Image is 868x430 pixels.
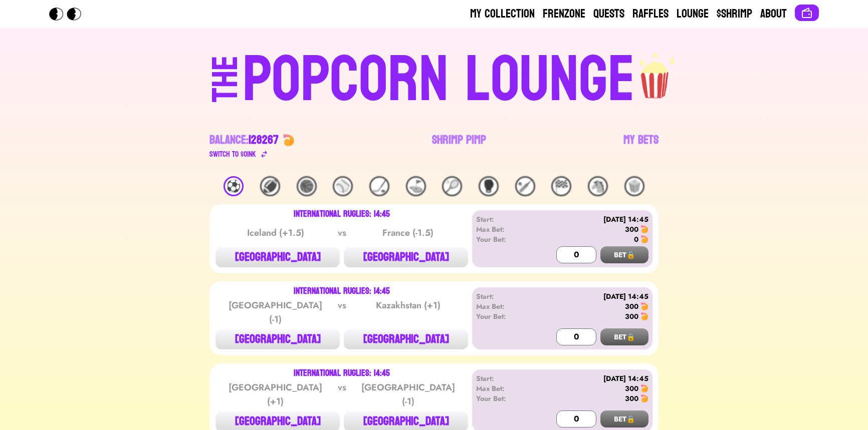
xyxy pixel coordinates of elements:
div: Max Bet: [476,383,534,393]
div: Your Bet: [476,311,534,321]
div: Start: [476,291,534,301]
div: [DATE] 14:45 [534,214,648,224]
img: Connect wallet [801,7,813,19]
img: 🍤 [640,225,648,233]
div: Balance: [209,132,279,148]
div: Max Bet: [476,301,534,311]
div: 🥊 [479,176,499,196]
img: 🍤 [640,235,648,243]
img: popcorn [635,44,676,100]
div: [GEOGRAPHIC_DATA] (+1) [225,380,326,408]
div: 🎾 [442,176,462,196]
a: My Bets [623,132,659,160]
div: vs [336,380,348,408]
a: Raffles [632,6,669,22]
div: 🐴 [588,176,608,196]
div: International Ruglies: 14:45 [294,369,390,377]
div: Iceland (+1.5) [225,226,326,240]
a: Frenzone [543,6,585,22]
img: 🍤 [640,302,648,310]
div: vs [336,226,348,240]
div: 300 [625,383,638,393]
div: THE [207,56,244,122]
div: [GEOGRAPHIC_DATA] (-1) [357,380,459,408]
img: 🍤 [640,312,648,320]
a: $Shrimp [717,6,752,22]
div: [DATE] 14:45 [534,373,648,383]
div: Your Bet: [476,234,534,244]
div: ⛳️ [406,176,426,196]
a: Lounge [677,6,709,22]
a: Quests [593,6,624,22]
button: BET🔒 [600,410,648,427]
div: 🏁 [551,176,571,196]
img: 🍤 [283,134,295,146]
div: 🏀 [297,176,317,196]
a: My Collection [470,6,535,22]
div: Switch to $ OINK [209,148,256,160]
div: [GEOGRAPHIC_DATA] (-1) [225,298,326,326]
a: About [760,6,787,22]
div: 0 [634,234,638,244]
div: Your Bet: [476,393,534,403]
div: 🏒 [369,176,389,196]
div: Max Bet: [476,224,534,234]
div: 🏏 [515,176,535,196]
div: International Ruglies: 14:45 [294,287,390,295]
button: [GEOGRAPHIC_DATA] [344,247,468,267]
img: Popcorn [49,8,89,21]
button: [GEOGRAPHIC_DATA] [215,329,340,349]
a: THEPOPCORN LOUNGEpopcorn [125,44,743,112]
div: 🏈 [260,176,280,196]
div: ⚾️ [333,176,353,196]
div: [DATE] 14:45 [534,291,648,301]
button: [GEOGRAPHIC_DATA] [344,329,468,349]
div: vs [336,298,348,326]
button: [GEOGRAPHIC_DATA] [215,247,340,267]
button: BET🔒 [600,328,648,345]
div: POPCORN LOUNGE [243,48,635,112]
div: Start: [476,373,534,383]
div: Kazakhstan (+1) [357,298,459,326]
div: 🍿 [624,176,644,196]
div: Start: [476,214,534,224]
div: ⚽️ [224,176,244,196]
a: Shrimp Pimp [432,132,486,160]
div: 300 [625,224,638,234]
span: 128267 [249,129,279,151]
button: BET🔒 [600,246,648,263]
div: 300 [625,393,638,403]
img: 🍤 [640,394,648,402]
div: 300 [625,301,638,311]
div: International Ruglies: 14:45 [294,210,390,218]
div: 300 [625,311,638,321]
div: France (-1.5) [357,226,459,240]
img: 🍤 [640,384,648,392]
